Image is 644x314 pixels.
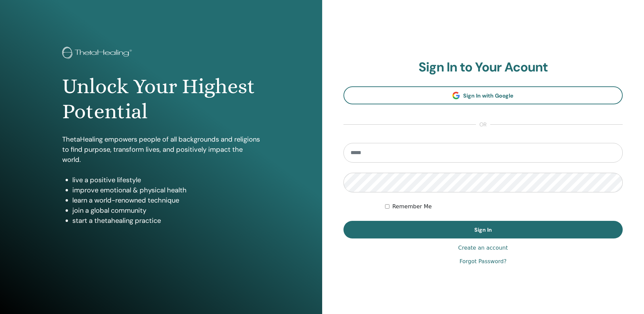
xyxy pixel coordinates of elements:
[463,92,514,99] span: Sign In with Google
[62,74,260,124] h1: Unlock Your Highest Potential
[72,195,260,205] li: learn a world-renowned technique
[474,226,492,233] span: Sign In
[392,203,432,211] label: Remember Me
[343,86,623,104] a: Sign In with Google
[343,221,623,238] button: Sign In
[72,215,260,226] li: start a thetahealing practice
[72,205,260,215] li: join a global community
[72,185,260,195] li: improve emotional & physical health
[62,134,260,165] p: ThetaHealing empowers people of all backgrounds and religions to find purpose, transform lives, a...
[72,175,260,185] li: live a positive lifestyle
[385,203,623,211] div: Keep me authenticated indefinitely or until I manually logout
[343,60,623,75] h2: Sign In to Your Acount
[476,121,490,129] span: or
[459,257,506,266] a: Forgot Password?
[458,244,508,252] a: Create an account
